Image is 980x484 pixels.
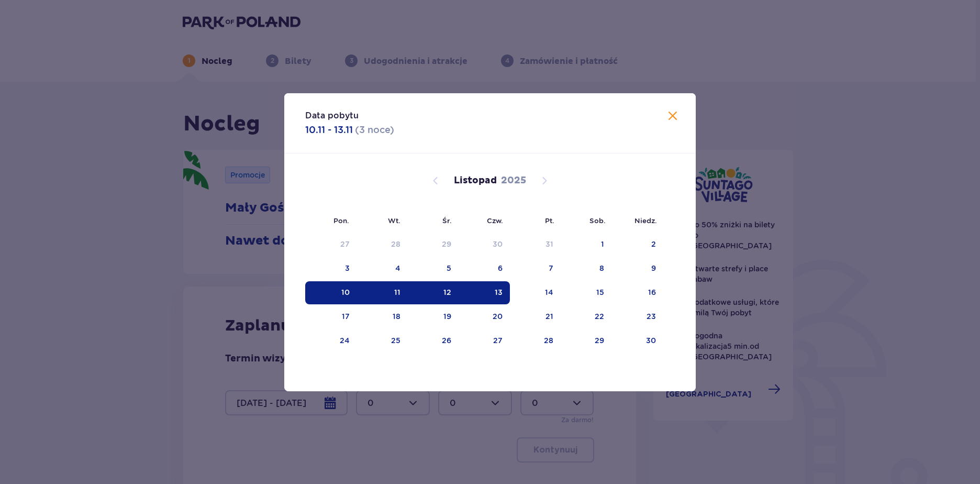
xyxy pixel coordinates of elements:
td: 28 [510,329,561,353]
td: 27 [459,329,510,353]
div: 29 [595,335,604,346]
td: 21 [510,305,561,328]
small: Czw. [487,216,503,225]
small: Wt. [388,216,400,225]
p: Data pobytu [305,110,359,122]
div: 21 [545,311,553,322]
div: 18 [393,311,400,322]
td: Data zaznaczona. czwartek, 13 listopada 2025 [459,281,510,304]
td: 31 [510,233,561,256]
div: 4 [395,263,400,273]
td: 4 [357,257,408,280]
div: 27 [340,239,350,249]
div: 16 [648,287,656,298]
td: 8 [561,257,611,280]
div: 15 [596,287,604,298]
div: 20 [493,311,503,322]
div: 30 [493,239,503,249]
div: 7 [549,263,553,273]
small: Śr. [442,216,452,225]
div: 8 [599,263,604,273]
p: 10.11 - 13.11 [305,124,353,136]
td: 6 [459,257,510,280]
td: 20 [459,305,510,328]
p: Listopad [454,174,497,187]
td: 14 [510,281,561,304]
td: Data zaznaczona. środa, 12 listopada 2025 [408,281,459,304]
div: 28 [544,335,553,346]
div: 14 [545,287,553,298]
td: 24 [305,329,357,353]
td: 22 [561,305,611,328]
td: 23 [611,305,663,328]
div: 12 [443,287,451,298]
td: 29 [408,233,459,256]
td: 30 [611,329,663,353]
td: 5 [408,257,459,280]
td: 29 [561,329,611,353]
td: 19 [408,305,459,328]
td: 2 [611,233,663,256]
div: 3 [345,263,350,273]
td: 25 [357,329,408,353]
td: 18 [357,305,408,328]
div: 17 [342,311,350,322]
small: Niedz. [634,216,657,225]
button: Następny miesiąc [538,174,551,187]
div: 31 [545,239,553,249]
div: 24 [340,335,350,346]
td: 15 [561,281,611,304]
div: 22 [595,311,604,322]
div: 2 [651,239,656,249]
td: 3 [305,257,357,280]
div: 26 [442,335,451,346]
td: 17 [305,305,357,328]
small: Sob. [589,216,606,225]
div: 28 [391,239,400,249]
p: ( 3 noce ) [355,124,394,136]
div: 5 [447,263,451,273]
div: 27 [493,335,503,346]
div: 29 [442,239,451,249]
td: Data zaznaczona. poniedziałek, 10 listopada 2025 [305,281,357,304]
div: 30 [646,335,656,346]
td: 28 [357,233,408,256]
td: 16 [611,281,663,304]
div: 13 [495,287,503,298]
div: 19 [443,311,451,322]
button: Poprzedni miesiąc [429,174,442,187]
td: 26 [408,329,459,353]
td: 30 [459,233,510,256]
div: 10 [341,287,350,298]
td: Data zaznaczona. wtorek, 11 listopada 2025 [357,281,408,304]
button: Zamknij [666,110,679,123]
td: 9 [611,257,663,280]
div: 9 [651,263,656,273]
div: 23 [647,311,656,322]
td: 7 [510,257,561,280]
small: Pon. [333,216,349,225]
td: 27 [305,233,357,256]
div: 11 [394,287,400,298]
div: 1 [601,239,604,249]
small: Pt. [545,216,554,225]
p: 2025 [501,174,526,187]
td: 1 [561,233,611,256]
div: 6 [498,263,503,273]
div: 25 [391,335,400,346]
